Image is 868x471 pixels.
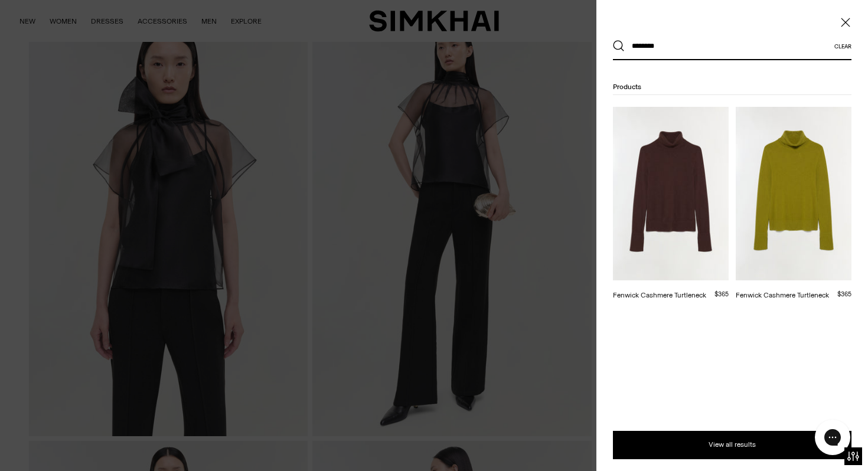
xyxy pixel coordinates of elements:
span: Products [613,83,641,91]
button: Clear [834,43,851,50]
a: Fenwick Cashmere Turtleneck Fenwick Cashmere Turtleneck $365 [613,107,729,300]
button: View all results [613,431,851,459]
div: Fenwick Cashmere Turtleneck [736,290,829,300]
button: Close [840,17,851,28]
input: What are you looking for? [625,33,834,59]
a: Fenwick Cashmere Turtleneck Fenwick Cashmere Turtleneck $365 [736,107,851,300]
div: Fenwick Cashmere Turtleneck [613,290,706,300]
img: Fenwick Cashmere Turtleneck [736,107,851,280]
span: $365 [714,290,729,298]
iframe: Sign Up via Text for Offers [9,426,119,462]
iframe: Gorgias live chat messenger [809,416,856,459]
img: Fenwick Cashmere Turtleneck [613,107,729,280]
span: $365 [837,290,851,298]
button: Search [613,40,625,52]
